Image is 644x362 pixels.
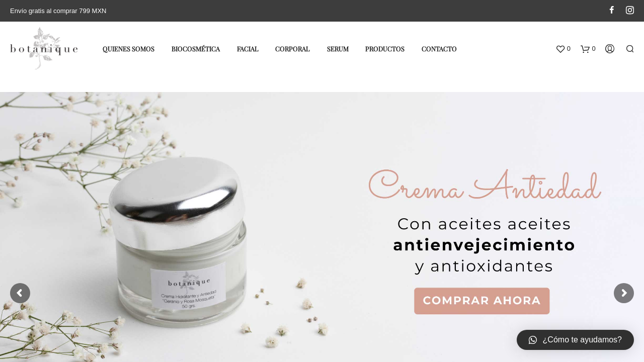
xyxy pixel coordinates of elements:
a: ¿Cómo te ayudamos? [517,330,634,350]
a: Biocosmética [164,40,227,57]
span: 0 [592,40,596,56]
a: Corporal [268,40,317,57]
span: 0 [567,40,571,56]
a: Facial [229,40,266,57]
a: Serum [319,40,356,57]
a: Quienes somos [95,40,162,57]
a: Productos [358,40,412,57]
a: 0 [581,40,596,56]
a: Contacto [414,40,464,57]
img: Productos elaborados con ingredientes naturales [10,27,77,70]
span: ¿Cómo te ayudamos? [543,334,622,346]
a: 0 [555,40,571,56]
